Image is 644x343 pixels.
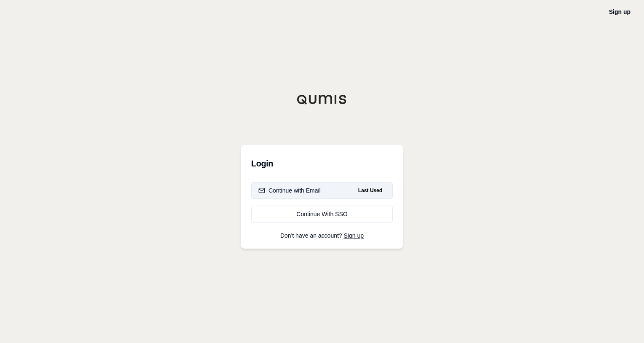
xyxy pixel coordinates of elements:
div: Continue With SSO [258,210,386,218]
h3: Login [251,155,393,172]
p: Don't have an account? [251,233,393,238]
button: Continue with EmailLast Used [251,182,393,199]
a: Sign up [344,232,364,239]
span: Last Used [355,185,386,196]
a: Sign up [609,8,631,15]
a: Continue With SSO [251,206,393,222]
img: Qumis [297,94,347,105]
div: Continue with Email [258,186,321,195]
